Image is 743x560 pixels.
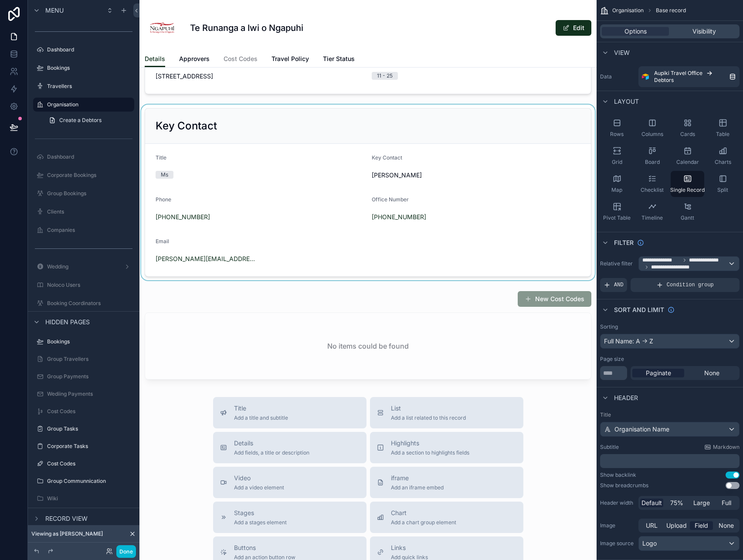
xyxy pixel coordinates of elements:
a: Cost Codes [224,51,258,68]
label: Travellers [47,83,132,90]
span: Tier Status [323,54,355,63]
label: Relative filter [600,260,635,267]
button: iframeAdd an iframe embed [370,467,523,498]
button: VideoAdd a video element [213,467,366,498]
a: Travel Policy [271,51,309,68]
span: AND [614,282,624,288]
span: Buttons [234,543,295,552]
label: Group Travellers [47,356,132,363]
label: Title [600,411,740,418]
button: Edit [556,20,591,36]
span: Organisation [612,7,644,14]
span: Chart [391,509,456,517]
div: Show breadcrumbs [600,482,648,489]
span: Checklist [641,187,664,193]
button: Grid [600,143,634,169]
span: Visibility [692,27,716,36]
span: Aupiki Travel Office [654,70,702,77]
label: Group Communnication [47,478,132,485]
span: Add a list related to this record [391,414,466,421]
span: Calendar [676,159,699,166]
label: Corporate Bookings [47,172,132,179]
a: Dashboard [33,150,134,164]
span: Add a stages element [234,519,287,526]
label: Bookings [47,338,132,345]
span: URL [646,521,658,530]
label: Wiki [47,495,132,502]
a: Travellers [33,79,134,93]
span: Paginate [646,369,671,377]
button: Charts [706,143,740,169]
span: Details [234,439,309,448]
span: Full [722,499,731,507]
span: List [391,404,466,413]
button: Cards [671,115,704,141]
span: Highlights [391,439,469,448]
a: Markdown [704,444,740,451]
span: Condition group [667,282,714,288]
button: Full Name: A -> Z [600,334,740,349]
span: Upload [666,521,687,530]
label: Wediing Payments [47,390,132,397]
a: Create a Debtors [44,113,134,127]
label: Bookings [47,64,132,71]
button: DetailsAdd fields, a title or description [213,432,366,463]
a: Group Bookings [33,187,134,200]
span: Hidden pages [45,318,90,326]
label: Group Payments [47,373,132,380]
span: Viewing as [PERSON_NAME] [31,530,103,537]
span: None [704,369,719,377]
span: 75% [670,499,683,507]
span: Field [695,521,708,530]
button: Timeline [635,199,669,225]
span: Options [624,27,647,36]
label: Wedding [47,263,120,270]
a: Wedding [33,260,134,274]
button: ChartAdd a chart group element [370,502,523,533]
span: Single Record [670,187,705,193]
label: Subtitle [600,444,619,451]
h1: Te Runanga a Iwi o Ngapuhi [190,22,303,34]
a: Corporate Tasks [33,439,134,453]
a: Wiki [33,492,134,506]
span: Split [717,187,728,193]
label: Dashboard [47,46,132,53]
button: Board [635,143,669,169]
a: Corporate Bookings [33,168,134,182]
label: Corporate Tasks [47,443,132,450]
span: Charts [715,159,731,166]
span: Sort And Limit [614,305,664,314]
span: Cards [680,131,695,138]
a: Organisation [33,98,134,112]
div: Show backlink [600,472,636,479]
span: Add an iframe embed [391,484,444,491]
label: Organisation [47,101,129,108]
span: Organisation Name [614,425,669,434]
button: Pivot Table [600,199,634,225]
label: Image source [600,540,635,547]
span: Filter [614,238,634,247]
span: Stages [234,509,287,517]
span: Markdown [713,444,740,451]
span: None [719,521,734,530]
button: Done [116,545,136,558]
span: View [614,48,630,57]
span: Record view [45,514,88,523]
span: Video [234,474,284,482]
span: Map [611,187,622,193]
span: iframe [391,474,444,482]
span: Rows [610,131,624,138]
span: Timeline [641,214,663,221]
span: Columns [641,131,663,138]
a: Tier Status [323,51,355,68]
label: Group Bookings [47,190,132,197]
label: Cost Codes [47,408,132,415]
a: Bookings [33,335,134,349]
a: Companies [33,223,134,237]
span: Title [234,404,288,413]
span: Board [645,159,660,166]
button: Rows [600,115,634,141]
img: Airtable Logo [642,73,649,80]
a: Aupiki Travel OfficeDebtors [638,66,740,87]
label: Cost Codes [47,460,132,467]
